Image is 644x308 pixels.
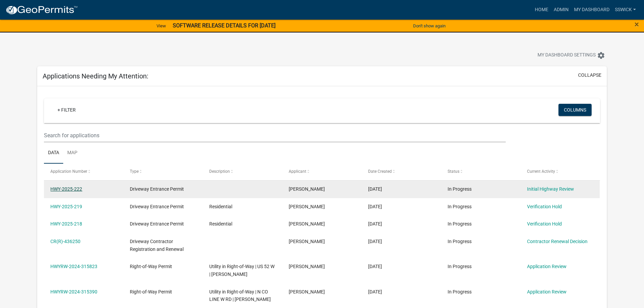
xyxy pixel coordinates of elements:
[448,186,472,192] span: In Progress
[50,186,82,192] a: HWY-2025-222
[50,204,82,209] a: HWY-2025-219
[448,264,472,269] span: In Progress
[527,221,562,227] a: Verification Hold
[289,186,325,192] span: Shane Weist
[448,204,472,209] span: In Progress
[520,164,600,180] datatable-header-cell: Current Activity
[527,264,567,269] a: Application Review
[289,289,325,294] span: Dylan Garrison
[538,51,596,60] span: My Dashboard Settings
[209,169,230,174] span: Description
[635,20,639,29] span: ×
[130,264,172,269] span: Right-of-Way Permit
[123,164,203,180] datatable-header-cell: Type
[50,289,97,294] a: HWYRW-2024-315390
[368,264,382,269] span: 09/24/2024
[130,239,184,252] span: Driveway Contractor Registration and Renewal
[558,104,592,116] button: Columns
[527,186,574,192] a: Initial Highway Review
[289,169,306,174] span: Applicant
[532,49,611,62] button: My Dashboard Settingssettings
[571,3,612,16] a: My Dashboard
[130,169,139,174] span: Type
[203,164,282,180] datatable-header-cell: Description
[441,164,520,180] datatable-header-cell: Status
[368,289,382,294] span: 09/24/2024
[578,72,601,79] button: collapse
[532,3,551,16] a: Home
[527,239,588,244] a: Contractor Renewal Decision
[368,169,392,174] span: Date Created
[44,128,505,142] input: Search for applications
[368,221,382,227] span: 10/03/2025
[448,169,459,174] span: Status
[209,264,275,277] span: Utility in Right-of-Way | US 52 W | Dylan Garrison
[289,264,325,269] span: Dylan Garrison
[50,169,87,174] span: Application Number
[448,289,472,294] span: In Progress
[52,104,81,116] a: + Filter
[50,264,97,269] a: HWYRW-2024-315823
[173,22,276,29] strong: SOFTWARE RELEASE DETAILS FOR [DATE]
[289,204,325,209] span: Shane Weist
[43,72,148,80] h5: Applications Needing My Attention:
[362,164,441,180] datatable-header-cell: Date Created
[154,20,169,31] a: View
[527,289,567,294] a: Application Review
[44,164,123,180] datatable-header-cell: Application Number
[130,221,184,227] span: Driveway Entrance Permit
[368,204,382,209] span: 10/03/2025
[50,239,80,244] a: CR(R)-436250
[209,221,232,227] span: Residential
[368,186,382,192] span: 10/07/2025
[612,3,639,16] a: sswick
[368,239,382,244] span: 06/16/2025
[130,186,184,192] span: Driveway Entrance Permit
[527,169,555,174] span: Current Activity
[527,204,562,209] a: Verification Hold
[597,51,605,60] i: settings
[410,20,448,31] button: Don't show again
[635,20,639,28] button: Close
[209,204,232,209] span: Residential
[551,3,571,16] a: Admin
[282,164,362,180] datatable-header-cell: Applicant
[44,142,63,164] a: Data
[130,289,172,294] span: Right-of-Way Permit
[130,204,184,209] span: Driveway Entrance Permit
[448,239,472,244] span: In Progress
[50,221,82,227] a: HWY-2025-218
[448,221,472,227] span: In Progress
[289,239,325,244] span: Anthony Hardebeck
[289,221,325,227] span: Shane Weist
[63,142,81,164] a: Map
[209,289,271,302] span: Utility in Right-of-Way | N CO LINE W RD | Dylan Garrison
